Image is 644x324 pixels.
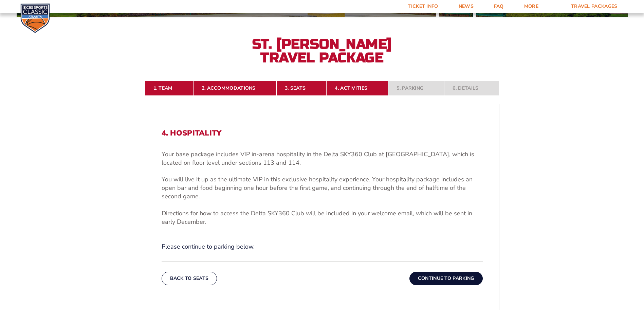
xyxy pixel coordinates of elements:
h2: St. [PERSON_NAME] Travel Package [247,37,397,65]
p: Directions for how to access the Delta SKY360 Club will be included in your welcome email, which ... [162,209,483,226]
p: Please continue to parking below. [162,242,483,251]
a: 2. Accommodations [193,81,276,96]
img: CBS Sports Classic [20,3,50,33]
a: 1. Team [145,81,193,96]
h2: 4. Hospitality [162,129,483,138]
button: Back To Seats [162,272,217,285]
p: Your base package includes VIP in-arena hospitality in the Delta SKY360 Club at [GEOGRAPHIC_DATA]... [162,150,483,167]
p: You will live it up as the ultimate VIP in this exclusive hospitality experience. Your hospitalit... [162,175,483,201]
a: 3. Seats [276,81,326,96]
button: Continue To Parking [409,272,483,285]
